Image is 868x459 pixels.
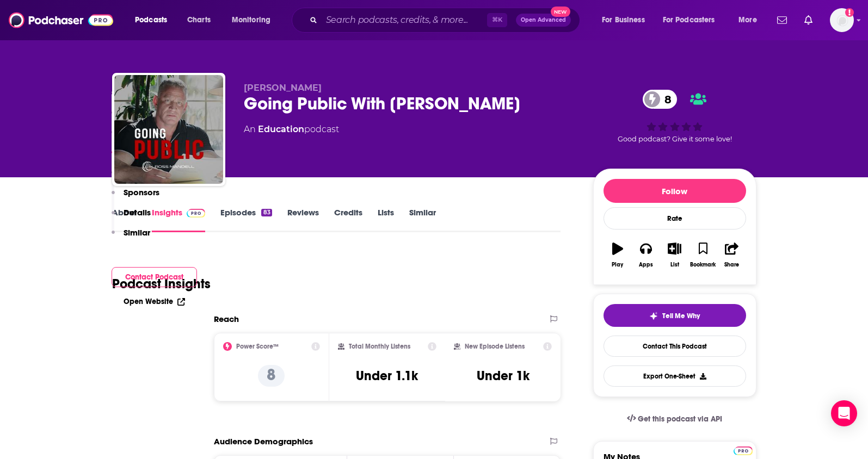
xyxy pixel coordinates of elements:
[409,207,436,232] a: Similar
[604,179,746,203] button: Follow
[632,235,660,275] button: Apps
[477,368,530,384] h3: Under 1k
[643,90,677,109] a: 8
[773,11,791,29] a: Show notifications dropdown
[618,135,732,143] span: Good podcast? Give it some love!
[349,343,410,350] h2: Total Monthly Listens
[356,368,418,384] h3: Under 1.1k
[124,227,150,238] p: Similar
[334,207,362,232] a: Credits
[602,13,645,28] span: For Business
[214,314,239,324] h2: Reach
[302,8,590,33] div: Search podcasts, credits, & more...
[831,400,857,426] div: Open Intercom Messenger
[649,312,658,320] img: tell me why sparkle
[187,13,211,28] span: Charts
[639,262,653,268] div: Apps
[322,11,487,29] input: Search podcasts, credits, & more...
[465,343,525,350] h2: New Episode Listens
[717,235,746,275] button: Share
[244,123,339,136] div: An podcast
[731,11,771,29] button: open menu
[112,207,151,227] button: Details
[124,297,185,306] a: Open Website
[593,83,756,150] div: 8Good podcast? Give it some love!
[638,414,722,424] span: Get this podcast via API
[224,11,285,29] button: open menu
[180,11,217,29] a: Charts
[258,124,304,134] a: Education
[487,13,507,27] span: ⌘ K
[378,207,394,232] a: Lists
[258,365,285,387] p: 8
[551,7,570,17] span: New
[689,235,717,275] button: Bookmark
[734,445,753,455] a: Pro website
[830,8,854,32] span: Logged in as kochristina
[618,406,731,432] a: Get this podcast via API
[604,304,746,327] button: tell me why sparkleTell Me Why
[244,83,322,93] span: [PERSON_NAME]
[135,13,167,28] span: Podcasts
[612,262,623,268] div: Play
[660,235,688,275] button: List
[830,8,854,32] img: User Profile
[261,209,272,216] div: 83
[287,207,319,232] a: Reviews
[654,90,677,109] span: 8
[662,312,700,320] span: Tell Me Why
[214,436,313,446] h2: Audience Demographics
[734,446,753,455] img: Podchaser Pro
[516,14,571,27] button: Open AdvancedNew
[845,8,854,17] svg: Add a profile image
[594,11,658,29] button: open menu
[112,227,150,247] button: Similar
[9,10,113,30] img: Podchaser - Follow, Share and Rate Podcasts
[232,13,270,28] span: Monitoring
[127,11,181,29] button: open menu
[800,11,817,29] a: Show notifications dropdown
[690,262,716,268] div: Bookmark
[236,343,279,350] h2: Power Score™
[604,235,632,275] button: Play
[724,262,739,268] div: Share
[656,11,731,29] button: open menu
[604,365,746,387] button: Export One-Sheet
[830,8,854,32] button: Show profile menu
[112,267,197,287] button: Contact Podcast
[124,207,151,218] p: Details
[521,17,566,23] span: Open Advanced
[220,207,272,232] a: Episodes83
[604,207,746,230] div: Rate
[738,13,757,28] span: More
[114,75,223,184] img: Going Public With Ross Mandell
[604,336,746,357] a: Contact This Podcast
[663,13,715,28] span: For Podcasters
[670,262,679,268] div: List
